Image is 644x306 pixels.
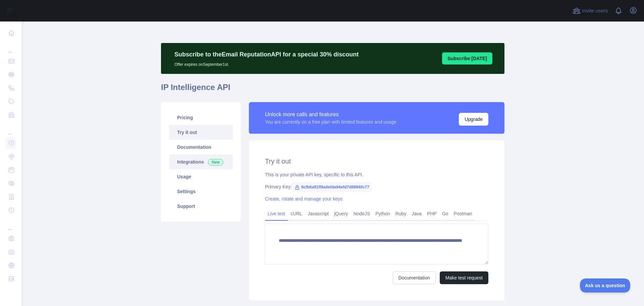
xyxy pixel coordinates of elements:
[331,208,351,219] a: jQuery
[409,208,425,219] a: Java
[459,113,488,126] button: Upgrade
[292,182,372,192] span: 6cfb6a91ff8a4efda94efd7d98940c77
[582,7,608,15] span: Invite users
[169,184,233,199] a: Settings
[373,208,393,219] a: Python
[5,218,16,231] div: ...
[571,5,609,16] button: Invite users
[265,171,488,178] div: This is your private API key, specific to this API.
[169,155,233,169] a: Integrations New
[265,111,396,119] div: Unlock more calls and features
[265,196,342,202] a: Create, rotate and manage your keys
[169,125,233,140] a: Try it out
[580,278,631,293] iframe: Toggle Customer Support
[169,169,233,184] a: Usage
[169,199,233,214] a: Support
[174,59,359,67] p: Offer expires on September 1st.
[440,271,488,284] button: Make test request
[169,140,233,155] a: Documentation
[208,159,223,166] span: New
[265,183,488,190] div: Primary Key:
[439,208,451,219] a: Go
[265,119,396,125] div: You are currently on a free plan with limited features and usage
[169,110,233,125] a: Pricing
[265,157,488,166] h2: Try it out
[5,40,16,54] div: ...
[442,52,492,64] button: Subscribe [DATE]
[424,208,439,219] a: PHP
[174,50,359,59] p: Subscribe to the Email Reputation API for a special 30 % discount
[265,208,288,219] a: Live test
[161,82,504,98] h1: IP Intelligence API
[393,271,436,284] a: Documentation
[305,208,331,219] a: Javascript
[351,208,373,219] a: NodeJS
[393,208,409,219] a: Ruby
[451,208,475,219] a: Postman
[5,122,16,136] div: ...
[288,208,305,219] a: cURL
